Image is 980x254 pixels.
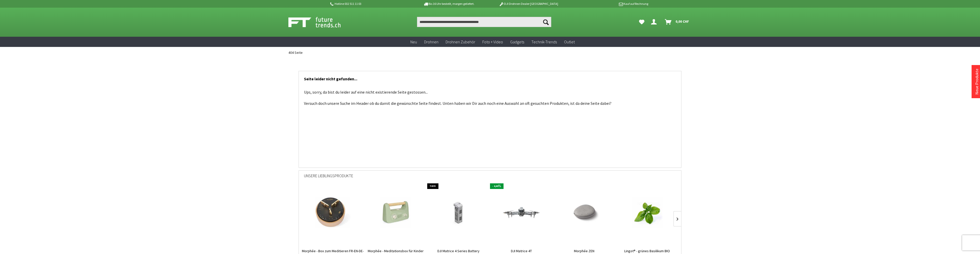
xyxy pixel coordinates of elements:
[663,17,692,27] a: Warenkorb
[380,197,411,228] img: Morphée - Meditationsbox für Kinder
[531,39,557,44] span: Technik-Trends
[489,1,568,7] p: DJI Drohnen Dealer [GEOGRAPHIC_DATA]
[436,197,482,228] img: DJI Matrice 4 Series Battery
[288,50,303,55] span: 404 Seite
[446,39,475,44] span: Drohnen Zubehör
[479,37,507,47] a: Foto + Video
[568,1,648,7] p: Kauf auf Rechnung
[304,100,676,106] p: Versuch doch unsere Suche im Header ob du damit die gewünschte Seite findest. Unten haben wir Dir...
[564,39,575,44] span: Outlet
[482,39,503,44] span: Foto + Video
[286,47,305,58] a: 404 Seite
[424,39,438,44] span: Drohnen
[417,17,551,27] input: Produkt, Marke, Kategorie, EAN, Artikelnummer…
[304,71,676,84] div: Seite leider nicht gefunden...
[329,1,409,7] p: Hotline 032 511 11 03
[315,197,350,228] img: Morphée - Box zum Meditieren FR-EN-DE-NL
[507,37,528,47] a: Gadgets
[304,89,676,95] p: Ups, sorry, da bist du leider auf eine nicht existierende Seite gestossen...
[649,17,661,27] a: Dein Konto
[541,17,551,27] button: Suchen
[304,171,676,185] div: Unsere Lieblingsprodukte
[288,16,352,29] img: Shop Futuretrends - zur Startseite wechseln
[528,37,560,47] a: Technik-Trends
[510,39,524,44] span: Gadgets
[409,1,488,7] p: Bis 16 Uhr bestellt, morgen geliefert.
[560,37,578,47] a: Outlet
[496,198,547,227] img: DJI Matrice 4T
[676,17,689,26] span: 0,00 CHF
[974,69,979,95] a: Neue Produkte
[421,37,442,47] a: Drohnen
[410,39,417,44] span: Neu
[569,197,599,228] img: Morphée ZEN
[632,197,663,228] img: Lingot® - grünes Basilikum BIO
[442,37,479,47] a: Drohnen Zubehör
[636,17,647,27] a: Meine Favoriten
[407,37,421,47] a: Neu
